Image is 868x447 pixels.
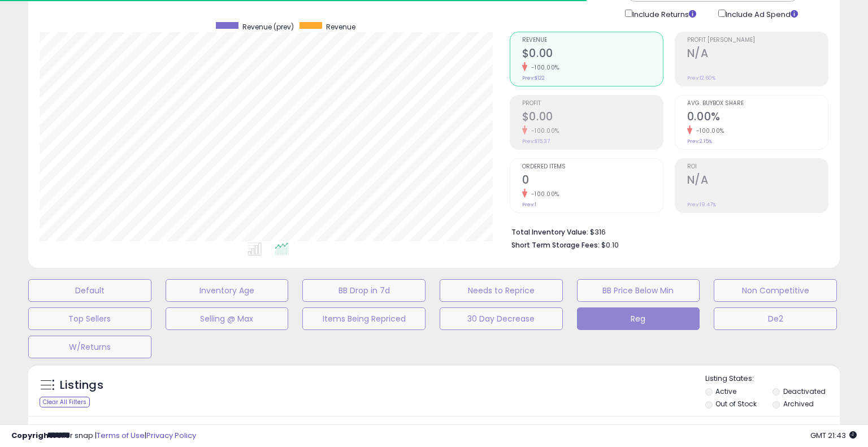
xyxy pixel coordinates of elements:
h2: N/A [687,47,828,62]
div: Include Returns [617,7,710,20]
strong: Copyright [11,430,53,441]
h2: 0 [522,173,663,189]
span: Revenue (prev) [242,22,294,32]
button: BB Drop in 7d [302,279,426,302]
button: 30 Day Decrease [440,307,563,330]
button: Items Being Repriced [302,307,426,330]
small: -100.00% [527,190,559,198]
h2: 0.00% [687,110,828,125]
button: Needs to Reprice [440,279,563,302]
h2: $0.00 [522,47,663,62]
span: Revenue [522,37,663,44]
span: Profit [PERSON_NAME] [687,37,828,44]
button: De2 [714,307,837,330]
span: $0.10 [601,240,619,250]
small: Prev: 19.47% [687,201,716,208]
button: Default [28,279,151,302]
b: Total Inventory Value: [511,227,588,237]
small: Prev: 12.60% [687,75,715,81]
button: Reg [577,307,700,330]
span: Ordered Items [522,164,663,170]
small: Prev: 2.15% [687,138,712,145]
small: -100.00% [692,127,724,135]
div: seller snap | | [11,431,196,441]
span: Revenue [326,22,355,32]
small: Prev: $122 [522,75,545,81]
button: Non Competitive [714,279,837,302]
li: $316 [511,224,820,238]
button: BB Price Below Min [577,279,700,302]
div: Include Ad Spend [710,7,816,20]
small: -100.00% [527,63,559,72]
span: Profit [522,101,663,107]
small: Prev: $15.37 [522,138,550,145]
small: -100.00% [527,127,559,135]
span: ROI [687,164,828,170]
b: Short Term Storage Fees: [511,240,600,250]
h2: $0.00 [522,110,663,125]
small: Prev: 1 [522,201,536,208]
span: Avg. Buybox Share [687,101,828,107]
button: Inventory Age [166,279,289,302]
button: Top Sellers [28,307,151,330]
h2: N/A [687,173,828,189]
button: Selling @ Max [166,307,289,330]
button: W/Returns [28,336,151,358]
